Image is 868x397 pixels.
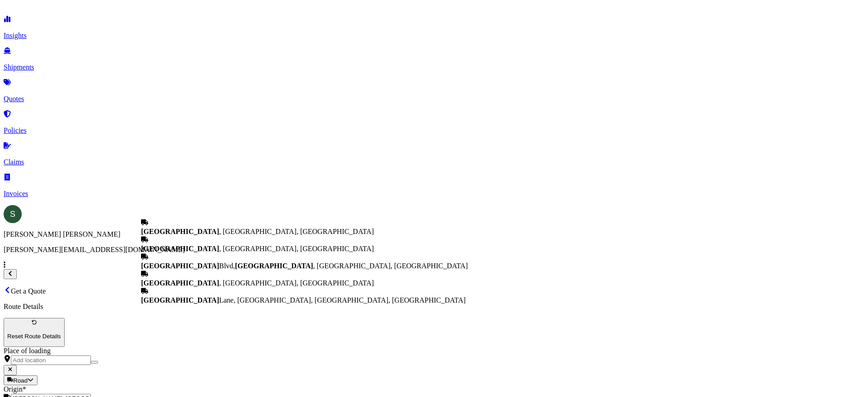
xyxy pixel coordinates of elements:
button: Show suggestions [91,361,98,364]
b: [GEOGRAPHIC_DATA] [235,262,313,270]
p: [PERSON_NAME][EMAIL_ADDRESS][DOMAIN_NAME] [4,246,864,254]
p: Shipments [4,63,864,71]
span: S [10,210,15,219]
span: , [GEOGRAPHIC_DATA], [GEOGRAPHIC_DATA] [141,245,374,252]
button: Select transport [4,375,38,385]
p: Get a Quote [4,286,864,295]
span: , [GEOGRAPHIC_DATA], [GEOGRAPHIC_DATA] [141,228,374,235]
span: Blvd, , [GEOGRAPHIC_DATA], [GEOGRAPHIC_DATA] [141,262,468,270]
span: Lane, [GEOGRAPHIC_DATA], [GEOGRAPHIC_DATA], [GEOGRAPHIC_DATA] [141,296,466,304]
b: [GEOGRAPHIC_DATA] [141,262,219,270]
b: [GEOGRAPHIC_DATA] [141,245,219,252]
p: Insights [4,32,864,40]
span: Road [13,377,28,384]
span: , [GEOGRAPHIC_DATA], [GEOGRAPHIC_DATA] [141,279,374,287]
p: Quotes [4,95,864,103]
b: [GEOGRAPHIC_DATA] [141,228,219,235]
p: Policies [4,126,864,135]
div: Origin [4,385,864,393]
p: Route Details [4,303,864,311]
div: Show suggestions [141,219,468,304]
b: [GEOGRAPHIC_DATA] [141,296,219,304]
p: Reset Route Details [7,333,61,340]
div: Place of loading [4,347,864,355]
p: Claims [4,158,864,166]
p: Invoices [4,190,864,198]
p: [PERSON_NAME] [PERSON_NAME] [4,230,864,238]
b: [GEOGRAPHIC_DATA] [141,279,219,287]
input: Place of loading [11,355,91,365]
